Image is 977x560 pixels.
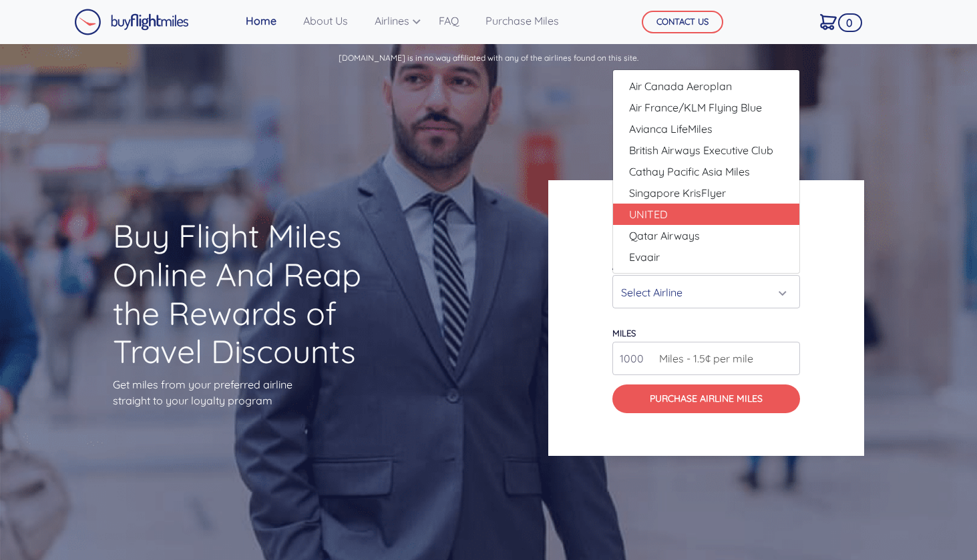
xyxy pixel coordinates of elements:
[629,78,732,94] span: Air Canada Aeroplan
[629,206,668,222] span: UNITED
[820,14,837,30] img: Cart
[74,5,189,39] a: Buy Flight Miles Logo
[629,228,700,244] span: Qatar Airways
[433,7,464,34] a: FAQ
[652,350,753,366] span: Miles - 1.5¢ per mile
[629,185,726,201] span: Singapore KrisFlyer
[298,7,353,34] a: About Us
[815,7,842,35] a: 0
[629,249,660,265] span: Evaair
[240,7,282,34] a: Home
[629,164,750,180] span: Cathay Pacific Asia Miles
[74,9,189,35] img: Buy Flight Miles Logo
[480,7,564,34] a: Purchase Miles
[621,280,783,305] div: Select Airline
[612,275,800,308] button: Select Airline
[612,384,800,413] button: Purchase Airline Miles
[612,328,636,338] label: miles
[369,7,417,34] a: Airlines
[629,142,773,158] span: British Airways Executive Club
[113,376,375,408] p: Get miles from your preferred airline straight to your loyalty program
[642,11,723,33] button: CONTACT US
[629,121,713,137] span: Avianca LifeMiles
[629,99,762,115] span: Air France/KLM Flying Blue
[113,217,375,370] h1: Buy Flight Miles Online And Reap the Rewards of Travel Discounts
[838,13,862,32] span: 0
